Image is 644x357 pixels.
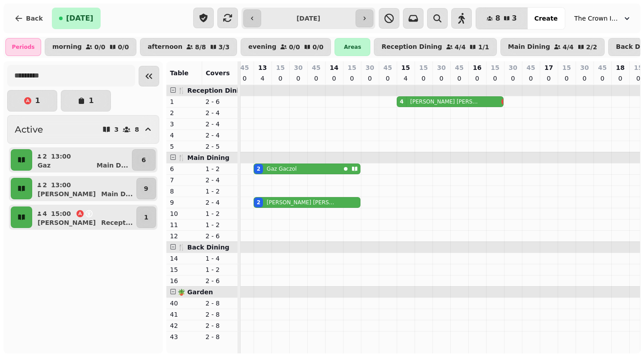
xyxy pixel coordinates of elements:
[34,149,130,171] button: 213:00GazMain D...
[616,63,624,72] p: 18
[51,181,71,189] p: 13:00
[257,199,260,206] div: 2
[512,15,517,22] span: 3
[384,74,391,83] p: 0
[35,97,40,104] p: 1
[635,74,642,83] p: 0
[7,115,159,144] button: Active38
[206,254,234,263] p: 1 - 4
[598,63,606,72] p: 45
[526,63,535,72] p: 45
[206,142,234,151] p: 2 - 5
[206,176,234,185] p: 2 - 4
[66,15,93,22] span: [DATE]
[508,63,517,72] p: 30
[219,44,230,50] p: 3 / 3
[294,63,302,72] p: 30
[599,74,606,83] p: 0
[34,178,135,199] button: 213:00[PERSON_NAME]Main D...
[97,161,128,170] p: Main D ...
[259,74,266,83] p: 4
[114,126,119,133] p: 3
[170,142,199,151] p: 5
[51,209,71,218] p: 15:00
[206,321,234,330] p: 2 - 8
[170,97,199,106] p: 1
[581,74,588,83] p: 0
[476,8,527,29] button: 83
[51,152,71,161] p: 13:00
[495,15,500,22] span: 8
[365,63,374,72] p: 30
[101,218,133,227] p: Recept ...
[7,90,57,112] button: 1
[438,74,445,83] p: 0
[7,8,50,29] button: Back
[170,232,199,241] p: 12
[455,44,466,50] p: 4 / 4
[410,98,479,105] p: [PERSON_NAME] [PERSON_NAME]
[118,44,129,50] p: 0 / 0
[195,44,206,50] p: 8 / 8
[206,310,234,319] p: 2 - 8
[34,206,135,228] button: 415:00[PERSON_NAME]Recept...
[563,44,574,50] p: 4 / 4
[563,74,570,83] p: 0
[491,74,499,83] p: 0
[38,218,96,227] p: [PERSON_NAME]
[241,38,331,56] button: evening0/00/0
[206,108,234,117] p: 2 - 4
[289,44,300,50] p: 0 / 0
[170,310,199,319] p: 41
[206,187,234,196] p: 1 - 2
[42,181,47,189] p: 2
[267,199,335,206] p: [PERSON_NAME] [PERSON_NAME]
[420,74,427,83] p: 0
[509,74,517,83] p: 0
[206,276,234,285] p: 2 - 6
[170,265,199,274] p: 15
[383,63,392,72] p: 45
[473,63,481,72] p: 16
[400,98,403,105] div: 4
[170,209,199,218] p: 10
[617,74,624,83] p: 0
[139,66,159,86] button: Collapse sidebar
[15,123,43,136] h2: Active
[170,164,199,173] p: 6
[52,8,101,29] button: [DATE]
[348,74,356,83] p: 0
[170,332,199,341] p: 43
[455,63,463,72] p: 45
[206,299,234,308] p: 2 - 8
[170,131,199,140] p: 4
[634,63,643,72] p: 15
[206,209,234,218] p: 1 - 2
[401,63,410,72] p: 15
[574,14,619,23] span: The Crown Inn
[586,44,597,50] p: 2 / 2
[419,63,428,72] p: 15
[148,43,182,51] p: afternoon
[144,184,148,193] p: 9
[206,265,234,274] p: 1 - 2
[206,232,234,241] p: 2 - 6
[241,74,248,83] p: 0
[170,120,199,129] p: 3
[170,276,199,285] p: 16
[330,74,338,83] p: 0
[240,63,249,72] p: 45
[508,43,550,51] p: Main Dining
[312,63,320,72] p: 45
[562,63,571,72] p: 15
[206,131,234,140] p: 2 - 4
[545,74,552,83] p: 0
[544,63,553,72] p: 17
[206,220,234,229] p: 1 - 2
[178,154,229,161] span: 🍴 Main Dining
[267,165,297,172] p: Gaz Gaczol
[474,74,481,83] p: 0
[170,108,199,117] p: 2
[456,74,463,83] p: 0
[178,244,229,251] span: 🍴 Back Dining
